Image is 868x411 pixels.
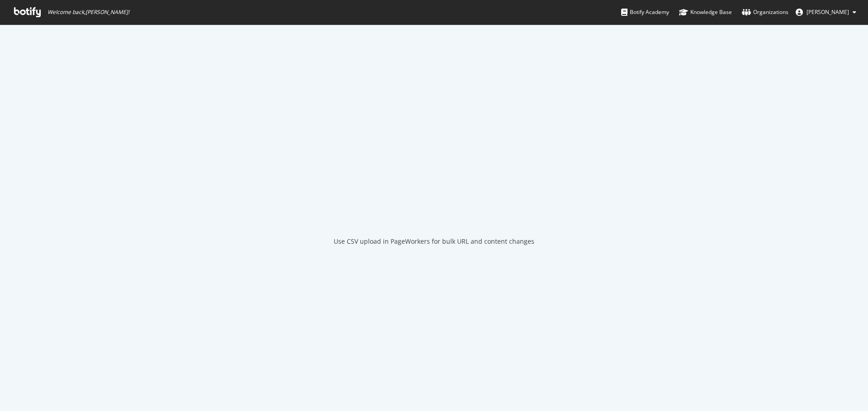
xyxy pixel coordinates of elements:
div: Botify Academy [621,8,669,17]
span: Welcome back, [PERSON_NAME] ! [47,9,129,16]
span: Bill Elward [807,8,849,16]
div: Knowledge Base [679,8,732,17]
div: animation [401,190,467,222]
div: Organizations [742,8,788,17]
div: Use CSV upload in PageWorkers for bulk URL and content changes [334,237,534,246]
button: [PERSON_NAME] [788,5,863,19]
